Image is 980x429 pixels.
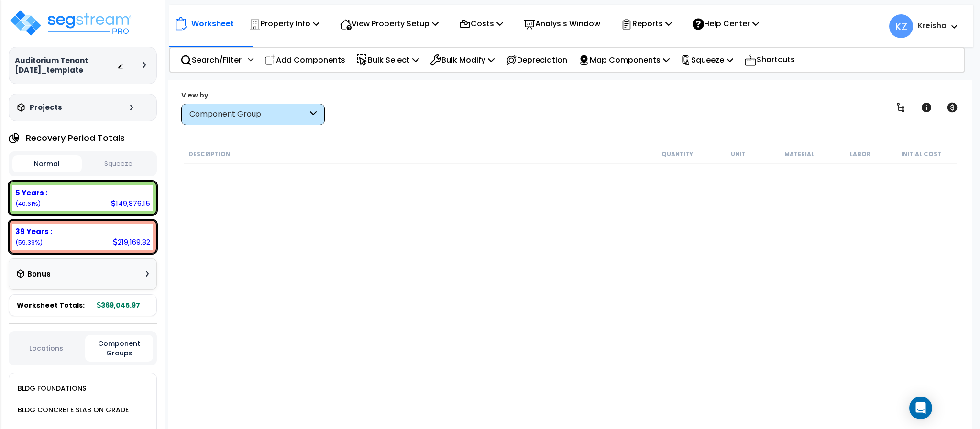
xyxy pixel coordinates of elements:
[901,150,941,158] small: Initial Cost
[191,17,234,30] p: Worksheet
[9,9,133,37] img: logo_pro_r.png
[459,17,503,30] p: Costs
[113,237,150,247] div: 219,169.82
[26,133,125,143] h4: Recovery Period Totals
[181,90,325,100] div: View by:
[500,49,573,71] div: Depreciation
[784,150,814,158] small: Material
[661,150,693,158] small: Quantity
[189,109,308,120] div: Component Group
[30,103,62,112] h3: Projects
[12,155,82,172] button: Normal
[259,49,351,71] div: Add Components
[744,53,795,67] p: Shortcuts
[621,17,672,30] p: Reports
[15,383,86,394] div: BLDG FOUNDATIONS
[524,17,600,30] p: Analysis Window
[731,150,745,158] small: Unit
[84,156,154,172] button: Squeeze
[111,198,150,208] div: 149,876.15
[15,404,129,416] div: BLDG CONCRETE SLAB ON GRADE
[180,54,242,66] p: Search/Filter
[249,17,319,30] p: Property Info
[681,54,733,66] p: Squeeze
[27,270,51,279] h3: Bonus
[918,21,947,31] b: Kreisha
[17,300,85,310] span: Worksheet Totals:
[356,54,419,66] p: Bulk Select
[850,150,870,158] small: Labor
[97,300,140,310] b: 369,045.97
[889,14,913,38] span: KZ
[15,56,117,75] h3: Auditorium Tenant [DATE]_template
[15,188,47,198] b: 5 Years :
[85,335,153,362] button: Component Groups
[264,54,345,66] p: Add Components
[430,54,495,66] p: Bulk Modify
[15,200,41,208] small: (40.61%)
[15,226,52,236] b: 39 Years :
[506,54,567,66] p: Depreciation
[578,54,670,66] p: Map Components
[739,48,800,72] div: Shortcuts
[340,17,439,30] p: View Property Setup
[909,397,932,419] div: Open Intercom Messenger
[189,150,230,158] small: Description
[12,343,80,354] button: Locations
[15,238,43,247] small: (59.39%)
[693,17,759,30] p: Help Center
